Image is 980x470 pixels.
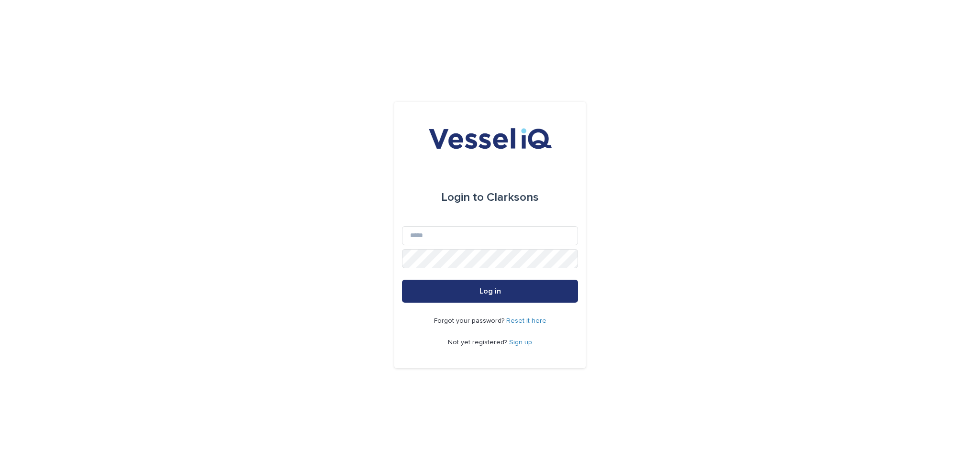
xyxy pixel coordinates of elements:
span: Log in [479,287,501,295]
span: Forgot your password? [434,317,506,324]
div: Clarksons [441,184,539,211]
a: Sign up [509,339,532,346]
a: Reset it here [506,317,546,324]
span: Not yet registered? [448,339,509,346]
span: Login to [441,192,484,203]
img: DY2harLS7Ky7oFY6OHCp [428,125,552,153]
button: Log in [402,280,578,303]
